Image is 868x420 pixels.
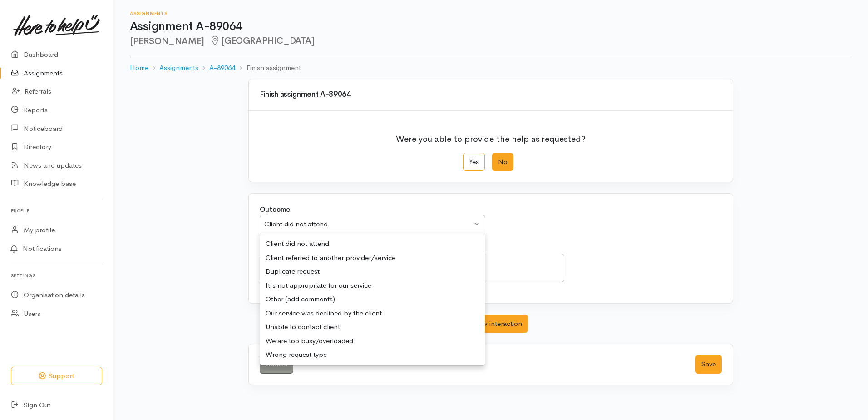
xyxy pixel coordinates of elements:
div: Other (add comments) [260,292,485,306]
button: Add new interaction [454,315,528,333]
h6: Profile [11,205,102,217]
div: Unable to contact client [260,320,485,334]
a: Home [130,63,148,73]
div: Client did not attend [264,219,472,230]
span: [GEOGRAPHIC_DATA] [210,35,315,46]
div: We are too busy/overloaded [260,334,485,348]
label: Yes [463,153,485,171]
p: Were you able to provide the help as requested? [396,127,586,145]
div: Duplicate request [260,265,485,279]
div: Client did not attend [260,237,485,251]
h6: Settings [11,270,102,282]
div: It's not appropriate for our service [260,279,485,293]
h2: [PERSON_NAME] [130,36,852,46]
nav: breadcrumb [130,57,852,79]
div: Our service was declined by the client [260,306,485,320]
button: Support [11,367,102,385]
a: Assignments [159,63,198,73]
label: Outcome [260,205,290,215]
label: No [492,153,513,171]
h6: Assignments [130,11,852,16]
li: Finish assignment [235,63,301,73]
a: A-89064 [209,63,235,73]
h1: Assignment A-89064 [130,20,852,33]
h3: Finish assignment A-89064 [260,90,722,99]
div: Client referred to another provider/service [260,251,485,265]
div: Wrong request type [260,348,485,362]
button: Save [695,355,722,374]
